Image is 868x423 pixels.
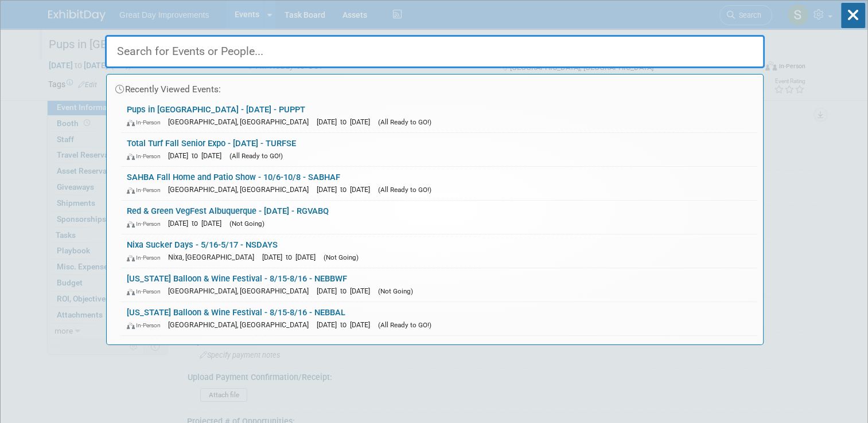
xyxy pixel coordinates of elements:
[112,75,757,99] div: Recently Viewed Events:
[168,117,314,126] span: [GEOGRAPHIC_DATA], [GEOGRAPHIC_DATA]
[229,152,283,160] span: (All Ready to GO!)
[127,220,166,228] span: In-Person
[168,185,314,194] span: [GEOGRAPHIC_DATA], [GEOGRAPHIC_DATA]
[168,253,260,261] span: Nixa, [GEOGRAPHIC_DATA]
[317,185,376,194] span: [DATE] to [DATE]
[229,220,264,228] span: (Not Going)
[378,287,413,295] span: (Not Going)
[168,287,314,295] span: [GEOGRAPHIC_DATA], [GEOGRAPHIC_DATA]
[105,35,765,68] input: Search for Events or People...
[378,321,431,329] span: (All Ready to GO!)
[121,302,757,335] a: [US_STATE] Balloon & Wine Festival - 8/15-8/16 - NEBBAL In-Person [GEOGRAPHIC_DATA], [GEOGRAPHIC_...
[127,288,166,295] span: In-Person
[127,186,166,194] span: In-Person
[127,322,166,329] span: In-Person
[317,117,376,126] span: [DATE] to [DATE]
[317,320,376,329] span: [DATE] to [DATE]
[324,253,359,261] span: (Not Going)
[168,151,227,160] span: [DATE] to [DATE]
[378,186,431,194] span: (All Ready to GO!)
[168,219,227,228] span: [DATE] to [DATE]
[121,268,757,301] a: [US_STATE] Balloon & Wine Festival - 8/15-8/16 - NEBBWF In-Person [GEOGRAPHIC_DATA], [GEOGRAPHIC_...
[121,99,757,132] a: Pups in [GEOGRAPHIC_DATA] - [DATE] - PUPPT In-Person [GEOGRAPHIC_DATA], [GEOGRAPHIC_DATA] [DATE] ...
[262,253,321,261] span: [DATE] to [DATE]
[127,254,166,261] span: In-Person
[121,133,757,166] a: Total Turf Fall Senior Expo - [DATE] - TURFSE In-Person [DATE] to [DATE] (All Ready to GO!)
[168,320,314,329] span: [GEOGRAPHIC_DATA], [GEOGRAPHIC_DATA]
[121,234,757,268] a: Nixa Sucker Days - 5/16-5/17 - NSDAYS In-Person Nixa, [GEOGRAPHIC_DATA] [DATE] to [DATE] (Not Going)
[127,119,166,126] span: In-Person
[127,152,166,160] span: In-Person
[317,287,376,295] span: [DATE] to [DATE]
[121,201,757,234] a: Red & Green VegFest Albuquerque - [DATE] - RGVABQ In-Person [DATE] to [DATE] (Not Going)
[121,167,757,200] a: SAHBA Fall Home and Patio Show - 10/6-10/8 - SABHAF In-Person [GEOGRAPHIC_DATA], [GEOGRAPHIC_DATA...
[378,118,431,126] span: (All Ready to GO!)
